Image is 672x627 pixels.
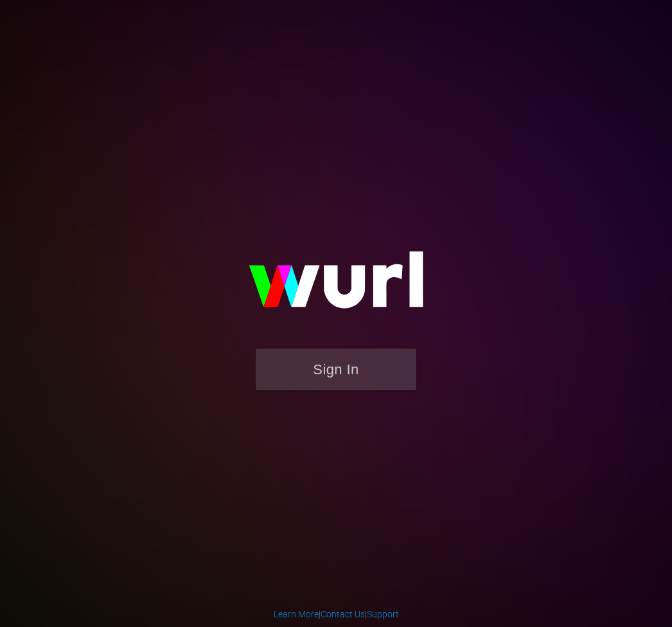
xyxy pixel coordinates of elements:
[367,609,399,619] a: Support
[274,609,319,619] a: Learn More
[274,608,399,621] div: | |
[321,609,365,619] a: Contact Us
[256,349,416,390] button: Sign In
[208,224,464,349] img: wurl-logo-on-black-223613ac3d8ba8fe6dc639794a292ebdb59501304c7dfd60c99c58986ef67473.svg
